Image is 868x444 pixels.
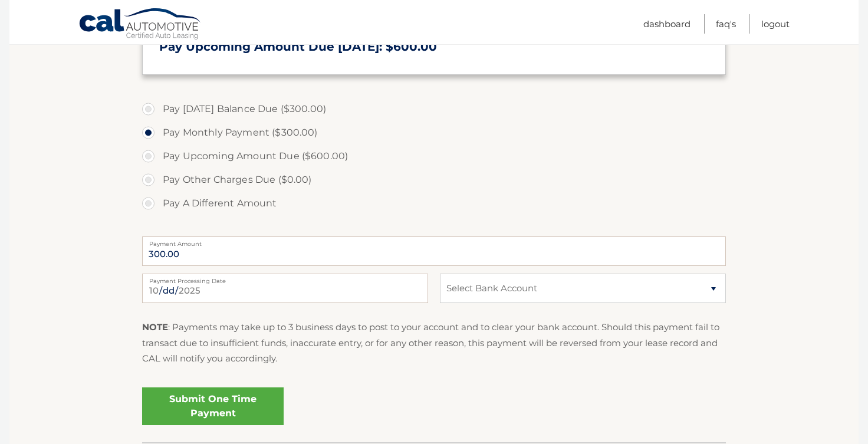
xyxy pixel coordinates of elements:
[142,274,428,303] input: Payment Date
[142,274,428,283] label: Payment Processing Date
[142,387,284,425] a: Submit One Time Payment
[142,144,726,168] label: Pay Upcoming Amount Due ($600.00)
[716,14,736,34] a: FAQ's
[78,8,202,42] a: Cal Automotive
[643,14,691,34] a: Dashboard
[142,97,726,121] label: Pay [DATE] Balance Due ($300.00)
[142,121,726,144] label: Pay Monthly Payment ($300.00)
[761,14,790,34] a: Logout
[142,168,726,192] label: Pay Other Charges Due ($0.00)
[142,192,726,215] label: Pay A Different Amount
[142,236,726,246] label: Payment Amount
[142,236,726,266] input: Payment Amount
[159,40,709,54] h3: Pay Upcoming Amount Due [DATE]: $600.00
[142,320,726,366] p: : Payments may take up to 3 business days to post to your account and to clear your bank account....
[142,321,168,333] strong: NOTE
